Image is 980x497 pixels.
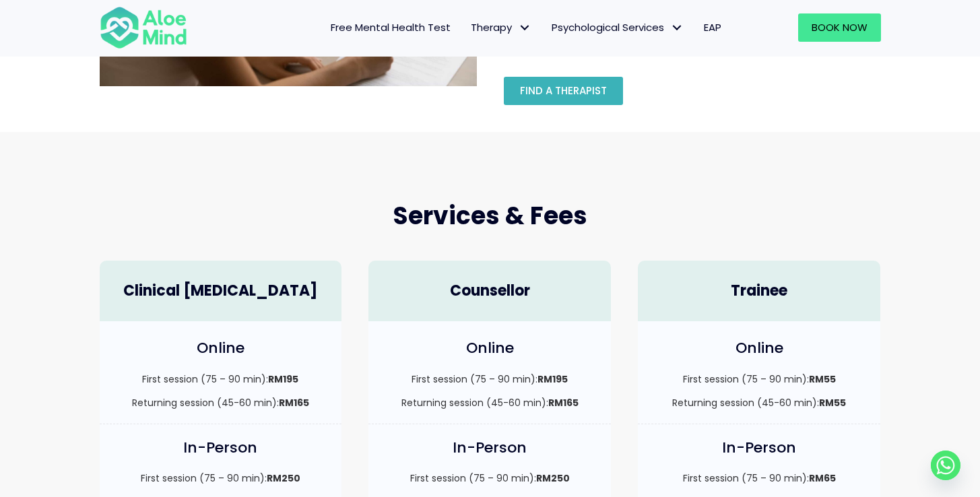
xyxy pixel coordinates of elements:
[113,471,329,485] p: First session (75 – 90 min):
[113,281,329,302] h4: Clinical [MEDICAL_DATA]
[331,20,451,34] span: Free Mental Health Test
[651,438,867,459] h4: In-Person
[113,438,329,459] h4: In-Person
[651,396,867,409] p: Returning session (45-60 min):
[542,13,694,42] a: Psychological ServicesPsychological Services: submenu
[667,18,687,38] span: Psychological Services: submenu
[812,20,868,34] span: Book Now
[382,471,597,485] p: First session (75 – 90 min):
[113,396,329,409] p: Returning session (45-60 min):
[100,5,187,50] img: Aloe mind Logo
[520,84,607,98] span: Find a therapist
[382,438,597,459] h4: In-Person
[461,13,542,42] a: TherapyTherapy: submenu
[819,396,846,409] strong: RM55
[279,396,309,409] strong: RM165
[809,471,836,485] strong: RM65
[382,396,597,409] p: Returning session (45-60 min):
[548,396,579,409] strong: RM165
[268,372,298,386] strong: RM195
[651,471,867,485] p: First session (75 – 90 min):
[552,20,684,34] span: Psychological Services
[536,471,570,485] strong: RM250
[113,372,329,386] p: First session (75 – 90 min):
[704,20,721,34] span: EAP
[321,13,461,42] a: Free Mental Health Test
[393,199,587,233] span: Services & Fees
[651,372,867,386] p: First session (75 – 90 min):
[382,338,597,359] h4: Online
[113,338,329,359] h4: Online
[694,13,731,42] a: EAP
[205,13,731,42] nav: Menu
[471,20,531,34] span: Therapy
[537,372,568,386] strong: RM195
[651,338,867,359] h4: Online
[504,77,623,105] a: Find a therapist
[267,471,300,485] strong: RM250
[382,281,597,302] h4: Counsellor
[809,372,836,386] strong: RM55
[931,451,960,480] a: Whatsapp
[382,372,597,386] p: First session (75 – 90 min):
[798,13,881,42] a: Book Now
[515,18,535,38] span: Therapy: submenu
[651,281,867,302] h4: Trainee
